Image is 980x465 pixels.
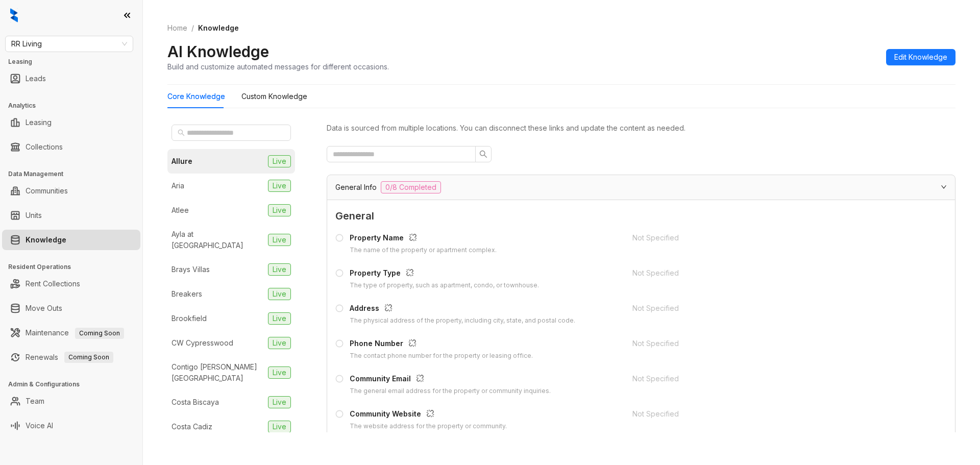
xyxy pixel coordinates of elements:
[268,366,291,379] span: Live
[632,303,917,314] div: Not Specified
[335,208,947,224] span: General
[350,373,551,386] div: Community Email
[26,415,53,436] a: Voice AI
[268,234,291,246] span: Live
[268,337,291,349] span: Live
[2,298,140,319] li: Move Outs
[632,373,917,384] div: Not Specified
[479,150,487,158] span: search
[268,421,291,433] span: Live
[632,232,917,243] div: Not Specified
[327,123,955,134] div: Data is sourced from multiple locations. You can disconnect these links and update the content as...
[171,397,219,408] div: Costa Biscaya
[2,415,140,436] li: Voice AI
[26,230,66,250] a: Knowledge
[350,232,497,246] div: Property Name
[268,396,291,408] span: Live
[350,281,539,290] div: The type of property, such as apartment, condo, or townhouse.
[335,182,377,193] span: General Info
[2,181,140,201] li: Communities
[350,267,539,281] div: Property Type
[167,91,225,102] div: Core Knowledge
[11,36,127,52] span: RR Living
[171,288,202,300] div: Breakers
[26,137,63,157] a: Collections
[241,91,307,102] div: Custom Knowledge
[10,8,18,22] img: logo
[886,49,955,65] button: Edit Knowledge
[894,52,947,63] span: Edit Knowledge
[2,230,140,250] li: Knowledge
[632,338,917,349] div: Not Specified
[268,155,291,167] span: Live
[167,61,389,72] div: Build and customize automated messages for different occasions.
[350,422,507,431] div: The website address for the property or community.
[327,175,955,200] div: General Info0/8 Completed
[268,263,291,276] span: Live
[8,262,142,272] h3: Resident Operations
[167,42,269,61] h2: AI Knowledge
[268,204,291,216] span: Live
[941,184,947,190] span: expanded
[26,181,68,201] a: Communities
[2,68,140,89] li: Leads
[171,313,207,324] div: Brookfield
[26,274,80,294] a: Rent Collections
[165,22,189,34] a: Home
[350,246,497,255] div: The name of the property or apartment complex.
[2,347,140,368] li: Renewals
[350,351,533,361] div: The contact phone number for the property or leasing office.
[26,68,46,89] a: Leads
[2,112,140,133] li: Leasing
[350,303,575,316] div: Address
[171,180,184,191] div: Aria
[632,267,917,279] div: Not Specified
[268,312,291,325] span: Live
[171,361,264,384] div: Contigo [PERSON_NAME][GEOGRAPHIC_DATA]
[350,386,551,396] div: The general email address for the property or community inquiries.
[2,323,140,343] li: Maintenance
[64,352,113,363] span: Coming Soon
[178,129,185,136] span: search
[171,156,192,167] div: Allure
[8,57,142,66] h3: Leasing
[198,23,239,32] span: Knowledge
[268,180,291,192] span: Live
[350,316,575,326] div: The physical address of the property, including city, state, and postal code.
[2,205,140,226] li: Units
[26,347,113,368] a: RenewalsComing Soon
[26,391,44,411] a: Team
[191,22,194,34] li: /
[381,181,441,193] span: 0/8 Completed
[171,229,264,251] div: Ayla at [GEOGRAPHIC_DATA]
[2,274,140,294] li: Rent Collections
[171,337,233,349] div: CW Cypresswood
[268,288,291,300] span: Live
[8,380,142,389] h3: Admin & Configurations
[2,137,140,157] li: Collections
[2,391,140,411] li: Team
[350,408,507,422] div: Community Website
[26,112,52,133] a: Leasing
[171,421,212,432] div: Costa Cadiz
[632,408,917,420] div: Not Specified
[26,205,42,226] a: Units
[171,264,210,275] div: Brays Villas
[75,328,124,339] span: Coming Soon
[8,169,142,179] h3: Data Management
[350,338,533,351] div: Phone Number
[26,298,62,319] a: Move Outs
[8,101,142,110] h3: Analytics
[171,205,189,216] div: Atlee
